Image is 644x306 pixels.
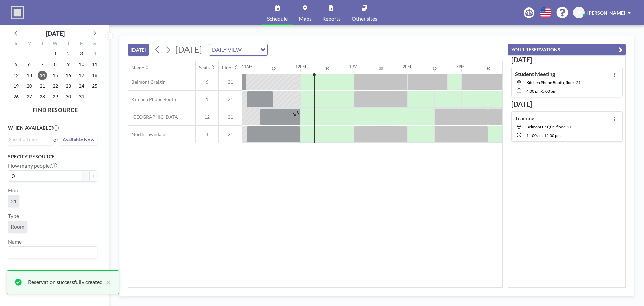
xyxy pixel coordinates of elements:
[515,71,555,77] h4: Student Meeting
[51,92,60,101] span: Wednesday, October 29, 2025
[128,44,149,56] button: [DATE]
[402,64,411,69] div: 2PM
[175,44,202,54] span: [DATE]
[64,49,73,58] span: Thursday, October 2, 2025
[51,71,60,80] span: Wednesday, October 15, 2025
[486,66,490,71] div: 30
[77,49,86,58] span: Friday, October 3, 2025
[128,131,165,137] span: North Lawndale
[542,89,556,94] span: 5:00 PM
[64,71,73,80] span: Thursday, October 16, 2025
[196,131,218,137] span: 4
[541,89,542,94] span: -
[11,81,21,91] span: Sunday, October 19, 2025
[38,71,47,80] span: Tuesday, October 14, 2025
[53,136,58,143] span: or
[219,114,242,120] span: 21
[325,66,329,71] div: 30
[24,71,34,80] span: Monday, October 13, 2025
[10,40,23,48] div: S
[8,213,19,219] label: Type
[128,96,176,102] span: Kitchen Phone Booth
[576,10,582,16] span: EE
[89,170,97,182] button: +
[8,247,97,258] div: Search for option
[51,60,60,69] span: Wednesday, October 8, 2025
[11,60,21,69] span: Sunday, October 5, 2025
[219,131,242,137] span: 21
[90,49,99,58] span: Saturday, October 4, 2025
[219,96,242,102] span: 21
[587,10,625,16] span: [PERSON_NAME]
[222,64,233,71] div: Floor
[38,92,47,101] span: Tuesday, October 28, 2025
[77,60,86,69] span: Friday, October 10, 2025
[90,81,99,91] span: Saturday, October 25, 2025
[63,137,94,142] span: Available Now
[322,16,341,21] span: Reports
[11,223,24,230] span: Room
[209,44,267,55] div: Search for option
[433,66,437,71] div: 30
[295,64,306,69] div: 12PM
[11,92,21,101] span: Sunday, October 26, 2025
[64,92,73,101] span: Thursday, October 30, 2025
[77,92,86,101] span: Friday, October 31, 2025
[352,16,377,21] span: Other sites
[272,66,276,71] div: 30
[199,64,210,71] div: Seats
[36,40,49,48] div: T
[38,81,47,91] span: Tuesday, October 21, 2025
[8,187,20,194] label: Floor
[23,40,36,48] div: M
[196,79,218,85] span: 6
[62,40,75,48] div: T
[60,134,97,145] button: Available Now
[244,45,256,54] input: Search for option
[49,40,62,48] div: W
[196,96,218,102] span: 1
[75,40,88,48] div: F
[241,64,253,69] div: 11AM
[526,80,581,85] span: Kitchen Phone Booth, floor: 21
[77,81,86,91] span: Friday, October 24, 2025
[8,162,57,169] label: How many people?
[46,29,65,38] div: [DATE]
[77,71,86,80] span: Friday, October 17, 2025
[131,64,144,71] div: Name
[103,278,111,286] button: close
[81,170,89,182] button: -
[64,60,73,69] span: Thursday, October 9, 2025
[9,136,48,143] input: Search for option
[128,114,179,120] span: [GEOGRAPHIC_DATA]
[9,248,93,257] input: Search for option
[11,71,21,80] span: Sunday, October 12, 2025
[24,81,34,91] span: Monday, October 20, 2025
[88,40,101,48] div: S
[8,104,103,113] h4: FIND RESOURCE
[544,133,561,138] span: 12:00 PM
[456,64,465,69] div: 3PM
[299,16,312,21] span: Maps
[508,44,626,55] button: YOUR RESERVATIONS
[219,79,242,85] span: 21
[24,60,34,69] span: Monday, October 6, 2025
[8,238,22,245] label: Name
[11,6,24,19] img: organization-logo
[526,133,543,138] span: 11:00 AM
[8,154,97,160] h3: Specify resource
[267,16,288,21] span: Schedule
[90,71,99,80] span: Saturday, October 18, 2025
[51,81,60,91] span: Wednesday, October 22, 2025
[526,124,572,129] span: Belmont Craigin, floor: 21
[64,81,73,91] span: Thursday, October 23, 2025
[515,115,534,122] h4: Training
[28,278,103,286] div: Reservation successfully created
[24,92,34,101] span: Monday, October 27, 2025
[526,89,541,94] span: 4:00 PM
[38,60,47,69] span: Tuesday, October 7, 2025
[211,45,243,54] span: DAILY VIEW
[511,56,623,64] h3: [DATE]
[11,198,17,204] span: 21
[511,100,623,108] h3: [DATE]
